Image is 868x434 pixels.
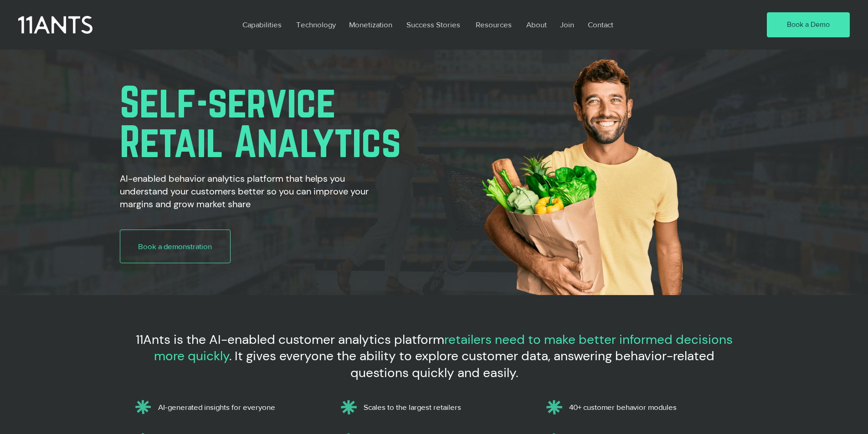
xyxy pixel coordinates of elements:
p: About [522,14,551,35]
span: 11Ants is the AI-enabled customer analytics platform [136,331,444,348]
span: Book a Demo [787,20,830,30]
h2: AI-enabled behavior analytics platform that helps you understand your customers better so you can... [120,172,394,210]
span: AI-generated insights for everyone [158,403,275,411]
span: Retail Analytics [120,117,401,165]
a: Book a demonstration [120,230,231,263]
p: Join [555,14,579,35]
p: Contact [583,14,618,35]
a: Resources [469,14,519,35]
p: Resources [471,14,516,35]
a: Join [553,14,581,35]
a: Success Stories [400,14,469,35]
span: Self-service [120,78,336,125]
p: Monetization [344,14,397,35]
a: Book a Demo [767,12,850,38]
nav: Site [236,14,740,35]
p: Scales to the largest retailers [364,403,529,412]
a: Contact [581,14,621,35]
p: Technology [292,14,340,35]
a: About [519,14,553,35]
a: Capabilities [236,14,289,35]
a: Technology [289,14,342,35]
span: Book a demonstration [138,241,212,252]
span: . It gives everyone the ability to explore customer data, answering behavior-related questions qu... [229,347,714,381]
a: Monetization [342,14,400,35]
p: Success Stories [402,14,465,35]
p: Capabilities [238,14,286,35]
p: 40+ customer behavior modules [569,403,735,412]
span: retailers need to make better informed decisions more quickly [154,331,733,364]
